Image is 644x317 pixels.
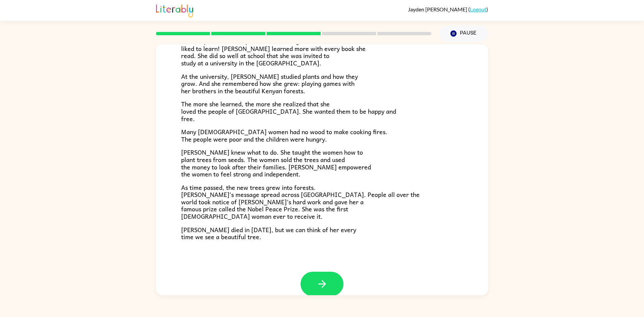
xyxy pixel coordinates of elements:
span: Many [DEMOGRAPHIC_DATA] women had no wood to make cooking fires. The people were poor and the chi... [181,127,387,144]
div: ( ) [408,6,488,12]
span: [PERSON_NAME] died in [DATE], but we can think of her every time we see a beautiful tree. [181,225,356,242]
span: [PERSON_NAME] knew what to do. She taught the women how to plant trees from seeds. The women sold... [181,147,371,179]
span: Jayden [PERSON_NAME] [408,6,468,12]
span: At the university, [PERSON_NAME] studied plants and how they grow. And she remembered how she gre... [181,71,358,96]
img: Literably [156,3,193,17]
span: As time passed, the new trees grew into forests. [PERSON_NAME]’s message spread across [GEOGRAPHI... [181,182,420,221]
span: The more she learned, the more she realized that she loved the people of [GEOGRAPHIC_DATA]. She w... [181,99,396,123]
button: Pause [439,26,488,41]
a: Logout [470,6,486,12]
